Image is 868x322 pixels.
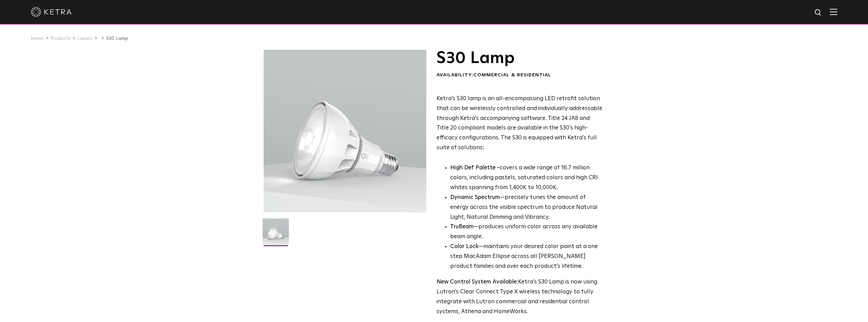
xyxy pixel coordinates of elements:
img: S30-Lamp-Edison-2021-Web-Square [263,218,289,250]
img: Hamburger%20Nav.svg [830,9,837,15]
p: Ketra’s S30 Lamp is now using Lutron’s Clear Connect Type X wireless technology to fully integrat... [437,277,603,317]
img: search icon [814,9,823,17]
strong: High Def Palette - [450,165,500,171]
a: Home [31,36,44,41]
li: —maintains your desired color point at a one step MacAdam Ellipse across all [PERSON_NAME] produc... [450,242,603,272]
a: Products [50,36,71,41]
h1: S30 Lamp [437,50,603,67]
strong: Dynamic Spectrum [450,195,500,200]
li: —precisely tunes the amount of energy across the visible spectrum to produce Natural Light, Natur... [450,193,603,223]
img: ketra-logo-2019-white [31,7,72,17]
strong: New Control System Available: [437,279,518,285]
strong: TruBeam [450,224,474,230]
span: Ketra’s S30 lamp is an all-encompassing LED retrofit solution that can be wirelessly controlled a... [437,96,602,151]
strong: Color Lock [450,244,479,249]
a: S30 Lamp [106,36,128,41]
p: covers a wide range of 16.7 million colors, including pastels, saturated colors and high CRI whit... [450,163,603,193]
span: Commercial & Residential [473,73,551,77]
li: —produces uniform color across any available beam angle. [450,222,603,242]
a: Lamps [77,36,92,41]
div: Availability: [437,72,603,79]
